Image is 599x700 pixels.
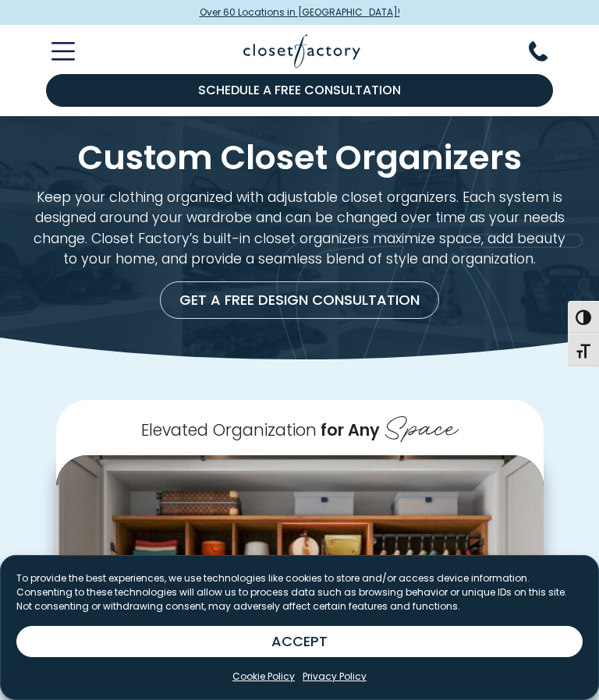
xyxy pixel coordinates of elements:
span: Elevated Organization [141,419,317,441]
button: Phone Number [529,41,566,62]
span: Over 60 Locations in [GEOGRAPHIC_DATA]! [200,5,400,19]
a: Privacy Policy [303,670,367,684]
p: To provide the best experiences, we use technologies like cookies to store and/or access device i... [16,571,583,613]
button: Toggle High Contrast [568,301,599,334]
span: Space [384,403,459,446]
img: Closet Factory Logo [243,34,360,68]
p: Keep your clothing organized with adjustable closet organizers. Each system is designed around yo... [33,187,566,270]
button: Toggle Mobile Menu [33,42,75,61]
a: Cookie Policy [232,670,295,684]
button: Toggle Font size [568,334,599,366]
a: Get a Free Design Consultation [160,281,439,319]
span: for Any [321,419,380,441]
a: Schedule a Free Consultation [46,74,553,107]
h1: Custom Closet Organizers [33,141,566,174]
button: ACCEPT [16,626,583,657]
